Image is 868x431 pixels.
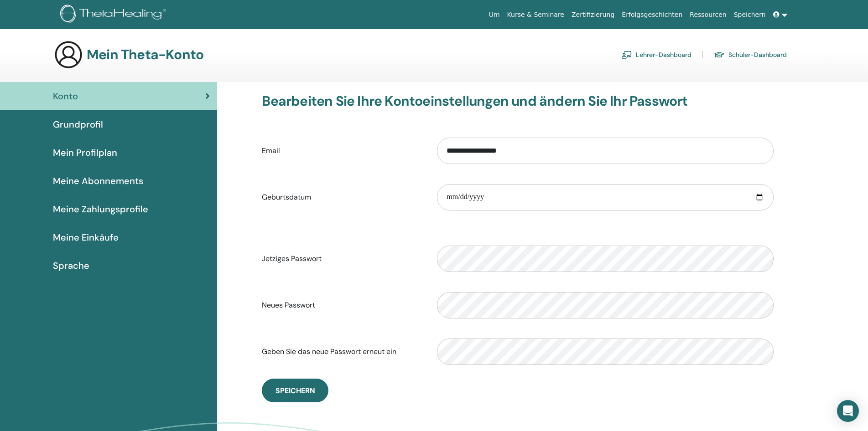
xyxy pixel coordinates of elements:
label: Jetziges Passwort [255,250,430,267]
a: Lehrer-Dashboard [621,47,691,62]
div: Open Intercom Messenger [837,400,859,422]
span: Mein Profilplan [53,146,117,159]
img: chalkboard-teacher.svg [621,51,632,59]
a: Speichern [730,6,769,23]
span: Konto [53,89,78,103]
a: Zertifizierung [568,6,618,23]
a: Erfolgsgeschichten [618,6,686,23]
a: Ressourcen [686,6,730,23]
button: Speichern [262,379,328,402]
label: Neues Passwort [255,297,430,314]
h3: Mein Theta-Konto [87,46,203,63]
a: Um [485,6,504,23]
span: Grundprofil [53,118,103,131]
label: Geben Sie das neue Passwort erneut ein [255,343,430,360]
span: Meine Zahlungsprofile [53,202,148,216]
label: Email [255,142,430,159]
a: Kurse & Seminare [504,6,568,23]
span: Meine Einkäufe [53,231,119,244]
span: Sprache [53,259,89,272]
img: logo.png [60,5,169,25]
img: graduation-cap.svg [714,51,725,59]
label: Geburtsdatum [255,189,430,206]
span: Speichern [275,386,315,395]
a: Schüler-Dashboard [714,47,787,62]
img: generic-user-icon.jpg [54,40,83,69]
h3: Bearbeiten Sie Ihre Kontoeinstellungen und ändern Sie Ihr Passwort [262,93,774,109]
span: Meine Abonnements [53,174,143,188]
